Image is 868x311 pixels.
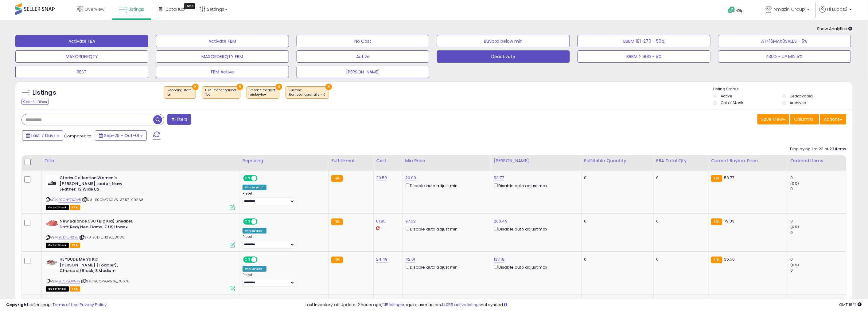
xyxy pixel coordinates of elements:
div: 0 [791,230,846,235]
div: 0 [791,257,846,262]
div: Disable auto adjust min [405,226,486,232]
span: Overview [84,6,104,12]
div: 0 [791,175,846,181]
small: FBA [711,257,722,263]
span: 53.77 [724,175,734,181]
a: B0CPVGV57B [58,279,80,284]
span: 79.03 [724,218,735,224]
a: 61.95 [376,218,386,224]
span: Compared to: [64,133,92,139]
a: 137.18 [494,256,504,262]
div: 0 [656,257,704,262]
div: fba total quantity = 0 [289,93,326,97]
label: Archived [790,100,807,105]
div: Disable auto adjust min [405,264,486,270]
div: 0 [791,268,846,273]
a: 20.00 [405,175,416,181]
span: FBA [70,243,80,248]
div: Displaying 1 to 23 of 23 items [790,146,847,152]
div: seller snap | | [6,302,107,308]
div: winbuybox [250,93,276,97]
div: FBA Total Qty [656,158,706,164]
small: FBA [331,175,343,182]
div: Disable auto adjust min [405,182,486,189]
a: 42.01 [405,256,415,262]
div: Disable auto adjust max [494,182,577,189]
small: FBA [331,218,343,225]
small: (0%) [791,262,799,267]
span: All listings that are currently out of stock and unavailable for purchase on Amazon [46,243,69,248]
div: ASIN: [46,218,235,247]
i: Click here to read more about un-synced listings. [504,303,507,307]
div: 0 [584,257,649,262]
span: Show Analytics [817,26,853,32]
small: (0%) [791,224,799,229]
img: 41-s3gu6zlL._SL40_.jpg [46,257,58,269]
div: Preset: [243,191,324,205]
span: Repricing state : [167,88,193,97]
span: Last 7 Days [31,132,56,139]
div: Repricing [243,158,326,164]
small: (0%) [791,181,799,186]
div: Fulfillment [331,158,371,164]
span: Help [736,8,744,13]
a: 1115 listings [382,302,403,308]
div: 0 [584,218,649,224]
button: Columns [790,114,819,124]
div: Disable auto adjust max [494,264,577,270]
span: Amazin Group [774,6,805,12]
a: 53.77 [494,175,504,181]
button: MAXORDERQTY [15,50,148,63]
strong: Copyright [6,302,29,308]
div: Win BuyBox * [243,185,267,190]
div: Disable auto adjust max [494,226,577,232]
label: Deactivated [790,93,813,99]
button: Activate FBA [15,35,148,47]
span: Sep-25 - Oct-01 [104,132,139,139]
div: Fulfillable Quantity [584,158,651,164]
span: Columns [794,116,814,122]
small: FBA [331,257,343,263]
a: 24.49 [376,256,388,262]
div: 0 [656,175,704,181]
button: Actions [820,114,847,124]
small: FBA [711,218,722,225]
button: Save View [757,114,789,124]
span: Reprice method : [250,88,276,97]
span: DataHub [165,6,185,12]
button: × [237,84,243,90]
button: BBBM 181-270 - 50% [578,35,710,47]
b: New Balance 530 (Big Kid) Sneaker, Drift Red/Neo Flame, 7 US Unisex [60,218,134,231]
a: 200.49 [494,218,508,224]
button: × [192,84,199,90]
button: Deactivate [437,50,570,63]
b: Clarks Collection Women's [PERSON_NAME] Loafer, Navy Leather, 12 Wide US [60,175,134,194]
div: Preset: [243,235,324,249]
button: Buybox below min [437,35,570,47]
div: 0 [584,175,649,181]
span: All listings that are currently out of stock and unavailable for purchase on Amazon [46,205,69,210]
a: Help [723,2,756,20]
button: Activate FBM [156,35,289,47]
span: OFF [257,176,267,181]
div: Win BuyBox * [243,228,267,234]
span: OFF [257,257,267,262]
label: Out of Stock [721,100,743,105]
button: FBM Active [156,66,289,78]
a: 23.50 [376,175,387,181]
div: 0 [656,218,704,224]
button: REST [15,66,148,78]
div: ASIN: [46,175,235,209]
div: 0 [791,186,846,192]
div: Title [44,158,237,164]
div: Clear All Filters [21,99,49,105]
span: ON [244,257,251,262]
button: × [325,84,332,90]
div: Win BuyBox * [243,266,267,272]
span: 35.56 [724,256,735,262]
button: [PERSON_NAME] [297,66,430,78]
span: | SKU: B0D1LJN29J_80851 [79,235,125,240]
span: ON [244,219,251,224]
div: 0 [791,218,846,224]
a: Terms of Use [53,302,79,308]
